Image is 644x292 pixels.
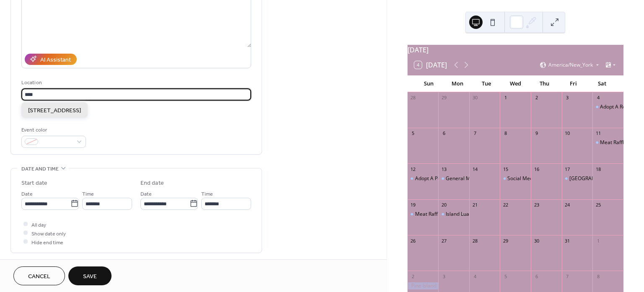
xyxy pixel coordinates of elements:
[564,95,571,101] div: 3
[501,75,530,92] div: Wed
[438,175,469,182] div: General Membership Meeting
[140,179,164,188] div: End date
[592,139,623,146] div: Meat Raffle
[502,238,509,244] div: 29
[446,211,590,218] div: Island Luau Committee Meeting for Co-Chairs and Area Leads
[201,189,213,198] span: Time
[472,166,478,172] div: 14
[592,103,623,111] div: Adopt A Road
[408,175,439,182] div: Adopt A Pelican Auction at Tarpon Lodge
[530,75,559,92] div: Thu
[21,78,249,87] div: Location
[441,95,447,101] div: 29
[472,238,478,244] div: 28
[595,130,601,137] div: 11
[533,202,540,208] div: 23
[588,75,617,92] div: Sat
[21,179,47,188] div: Start date
[21,126,84,134] div: Event color
[564,273,571,279] div: 7
[562,175,593,182] div: Fort Myers River District Alliance Music Walk
[28,272,50,281] span: Cancel
[83,272,97,281] span: Save
[472,75,501,92] div: Tue
[564,238,571,244] div: 31
[559,75,588,92] div: Fri
[595,166,601,172] div: 18
[415,211,442,218] div: Meat Raffle
[13,266,65,285] button: Cancel
[564,202,571,208] div: 24
[472,130,478,137] div: 7
[21,189,33,198] span: Date
[500,175,531,182] div: Social Media Planning Meeting
[502,273,509,279] div: 5
[410,166,416,172] div: 12
[31,238,63,247] span: Hide end time
[31,220,46,229] span: All day
[533,95,540,101] div: 2
[415,175,528,182] div: Adopt A Pelican Auction at [GEOGRAPHIC_DATA]
[600,139,627,146] div: Meat Raffle
[507,175,579,182] div: Social Media Planning Meeting
[533,130,540,137] div: 9
[82,189,94,198] span: Time
[595,238,601,244] div: 1
[443,75,472,92] div: Mon
[441,202,447,208] div: 20
[28,106,81,115] span: [STREET_ADDRESS]
[410,202,416,208] div: 19
[533,166,540,172] div: 16
[600,103,631,111] div: Adopt A Road
[564,130,571,137] div: 10
[68,266,112,285] button: Save
[533,273,540,279] div: 6
[564,166,571,172] div: 17
[472,273,478,279] div: 4
[595,202,601,208] div: 25
[502,202,509,208] div: 22
[595,273,601,279] div: 8
[410,130,416,137] div: 5
[410,273,416,279] div: 2
[438,211,469,218] div: Island Luau Committee Meeting for Co-Chairs and Area Leads
[140,189,152,198] span: Date
[446,175,516,182] div: General Membership Meeting
[441,238,447,244] div: 27
[410,95,416,101] div: 28
[408,211,439,218] div: Meat Raffle
[408,282,439,289] div: Pine Island Elementary Fishing Derby
[502,130,509,137] div: 8
[21,165,59,173] span: Date and time
[441,273,447,279] div: 3
[408,45,623,55] div: [DATE]
[441,130,447,137] div: 6
[595,95,601,101] div: 4
[533,238,540,244] div: 30
[548,62,593,67] span: America/New_York
[40,55,71,64] div: AI Assistant
[31,229,66,238] span: Show date only
[502,166,509,172] div: 15
[414,75,443,92] div: Sun
[472,202,478,208] div: 21
[410,238,416,244] div: 26
[411,59,450,71] button: 4[DATE]
[25,54,77,65] button: AI Assistant
[502,95,509,101] div: 1
[441,166,447,172] div: 13
[472,95,478,101] div: 30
